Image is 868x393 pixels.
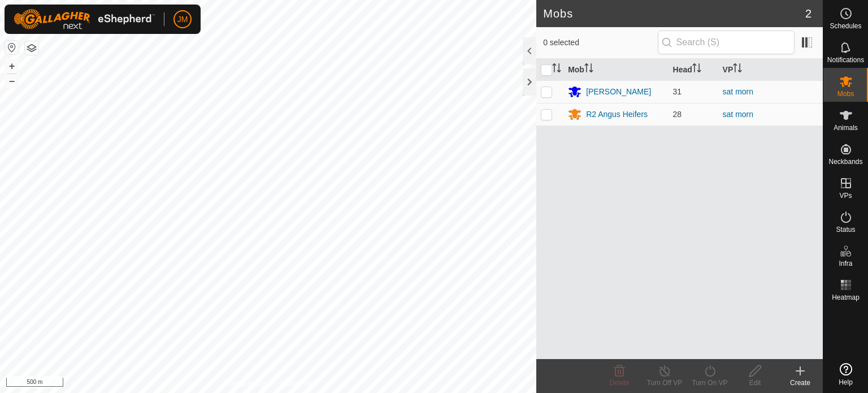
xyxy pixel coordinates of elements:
div: Edit [732,378,778,388]
a: Privacy Policy [224,378,266,388]
a: Help [823,359,868,390]
span: Animals [834,124,858,131]
span: Delete [610,379,630,387]
span: 31 [673,87,682,96]
p-sorticon: Activate to sort [692,65,701,74]
span: Notifications [827,57,864,63]
a: sat morn [723,87,753,96]
button: Map Layers [25,41,38,55]
div: R2 Angus Heifers [586,109,648,120]
span: Heatmap [832,294,860,301]
span: JM [177,14,188,25]
div: Turn On VP [687,378,732,388]
p-sorticon: Activate to sort [552,65,561,74]
th: VP [718,59,823,81]
span: Infra [839,260,852,267]
span: Mobs [837,90,854,97]
h2: Mobs [543,7,805,20]
p-sorticon: Activate to sort [584,65,593,74]
span: VPs [839,192,852,199]
span: Status [836,226,855,233]
div: Turn Off VP [642,378,687,388]
button: + [5,59,19,73]
span: Neckbands [828,158,862,165]
button: – [5,74,19,88]
th: Mob [563,59,668,81]
span: 2 [805,5,811,22]
a: Contact Us [279,378,313,388]
a: sat morn [723,110,753,119]
span: Schedules [830,23,861,29]
img: Gallagher Logo [14,9,155,29]
span: 0 selected [543,37,657,49]
p-sorticon: Activate to sort [733,65,742,74]
div: Create [778,378,823,388]
div: [PERSON_NAME] [586,86,651,98]
span: 28 [673,110,682,119]
th: Head [669,59,718,81]
input: Search (S) [658,31,795,54]
span: Help [839,379,853,386]
button: Reset Map [5,41,19,54]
